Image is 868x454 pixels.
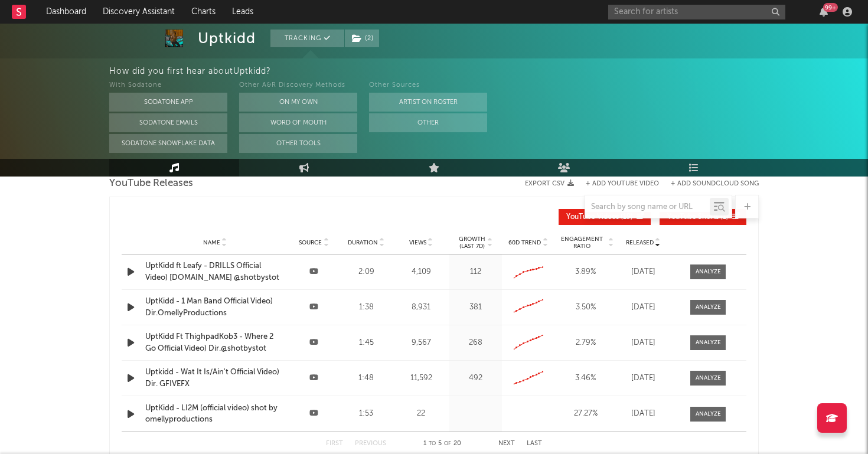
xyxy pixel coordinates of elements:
div: Other A&R Discovery Methods [239,79,357,93]
button: Export CSV [525,180,574,187]
div: 1:45 [343,337,390,349]
div: 99 + [823,3,838,12]
span: of [444,441,451,446]
div: [DATE] [619,266,667,278]
a: UptKidd - 1 Man Band Official Video) Dir.OmellyProductions [145,296,285,319]
span: 60D Trend [508,239,541,246]
button: (2) [345,30,379,47]
button: Tracking [270,30,344,47]
input: Search by song name or URL [585,202,710,212]
div: With Sodatone [109,79,227,93]
span: YouTube Releases [109,177,193,191]
a: UptKidd Ft ThighpadKob3 - Where 2 Go Official Video) Dir.@shotbystot [145,331,285,354]
div: 381 [452,302,499,313]
button: Sodatone Emails [109,113,227,132]
span: Views [409,239,426,246]
a: UptKidd - LI2M (official video) shot by omellyproductions [145,403,285,426]
div: 1:38 [343,302,390,313]
button: Word Of Mouth [239,113,357,132]
div: 2.79 % [557,337,614,349]
button: Sodatone Snowflake Data [109,134,227,153]
div: 3.89 % [557,266,614,278]
div: Uptkidd [198,30,256,47]
button: 99+ [820,7,828,17]
span: Engagement Ratio [557,236,606,250]
div: 2:09 [343,266,390,278]
button: + Add YouTube Video [586,181,659,187]
div: 112 [452,266,499,278]
button: Artist on Roster [369,93,487,112]
button: Other Tools [239,134,357,153]
span: Name [203,239,220,246]
a: UptKidd ft Leafy - DRILLS Official Video) [DOMAIN_NAME] @shotbystot [145,260,285,283]
button: Sodatone App [109,93,227,112]
div: [DATE] [619,373,667,384]
div: 9,567 [396,337,447,349]
div: [DATE] [619,302,667,313]
input: Search for artists [608,5,785,19]
button: First [326,440,343,447]
div: 1:53 [343,408,390,420]
span: Source [299,239,322,246]
button: + Add SoundCloud Song [659,181,759,187]
button: Last [527,440,542,447]
span: Duration [348,239,378,246]
div: 268 [452,337,499,349]
div: 3.46 % [557,373,614,384]
div: [DATE] [619,337,667,349]
button: Next [498,440,515,447]
div: [DATE] [619,408,667,420]
div: 11,592 [396,373,447,384]
span: to [429,441,436,446]
div: 1 5 20 [410,437,475,451]
button: Other [369,113,487,132]
p: (Last 7d) [459,243,485,250]
div: 27.27 % [557,408,614,420]
a: Uptkidd - Wat It Is/Ain't Official Video) Dir. GFIVEFX [145,367,285,390]
div: 492 [452,373,499,384]
span: ( 2 ) [344,30,380,47]
div: 3.50 % [557,302,614,313]
div: 1:48 [343,373,390,384]
div: How did you first hear about Uptkidd ? [109,64,868,79]
button: + Add SoundCloud Song [671,181,759,187]
div: 4,109 [396,266,447,278]
span: Released [626,239,654,246]
button: Previous [355,440,386,447]
div: 8,931 [396,302,447,313]
div: Other Sources [369,79,487,93]
p: Growth [459,236,485,243]
div: + Add YouTube Video [574,181,659,187]
button: On My Own [239,93,357,112]
div: 22 [396,408,447,420]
